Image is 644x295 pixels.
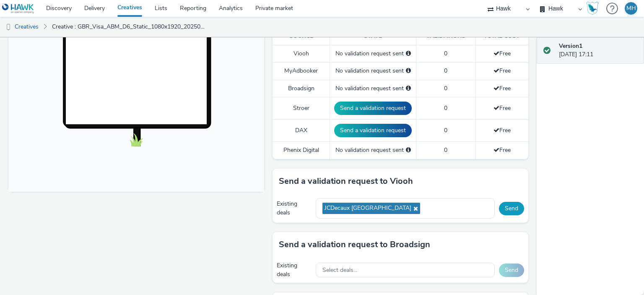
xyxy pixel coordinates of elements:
img: Hawk Academy [586,2,599,15]
div: No validation request sent [334,67,412,75]
span: Free [493,67,511,75]
img: undefined Logo [2,3,34,14]
span: 0 [444,126,447,134]
strong: Version 1 [559,42,582,50]
button: Send [499,202,524,215]
a: Hawk Academy [586,2,602,15]
td: Phenix Digital [273,142,330,159]
div: Please select a deal below and click on Send to send a validation request to Viooh. [406,50,411,58]
button: Send a validation request [334,102,412,115]
td: MyAdbooker [273,63,330,80]
div: Please select a deal below and click on Send to send a validation request to MyAdbooker. [406,67,411,75]
span: Free [493,104,511,112]
span: JCDecaux [GEOGRAPHIC_DATA] [325,205,411,212]
span: Free [493,84,511,92]
span: 0 [444,50,447,57]
img: Advertisement preview [88,26,167,167]
div: Existing deals [277,261,312,279]
div: Existing deals [277,200,312,217]
div: MH [626,2,636,15]
td: Viooh [273,45,330,62]
div: No validation request sent [334,84,412,93]
div: Please select a deal below and click on Send to send a validation request to Broadsign. [406,84,411,93]
button: Send a validation request [334,124,412,137]
span: Free [493,146,511,154]
h3: Send a validation request to Broadsign [279,238,430,251]
span: 0 [444,84,447,92]
div: [DATE] 17:11 [559,42,637,59]
span: 0 [444,67,447,75]
td: Broadsign [273,80,330,97]
div: No validation request sent [334,146,412,154]
span: Select deals... [322,267,357,274]
span: Free [493,126,511,134]
span: Free [493,50,511,57]
img: dooh [4,23,13,31]
div: Please select a deal below and click on Send to send a validation request to Phenix Digital. [406,146,411,154]
div: No validation request sent [334,50,412,58]
span: 0 [444,146,447,154]
td: Stroer [273,97,330,120]
h3: Send a validation request to Viooh [279,175,413,188]
button: Send [499,264,524,277]
td: DAX [273,120,330,142]
a: Creative : GBR_Visa_ABM_D6_Static_1080x1920_20250808 ; LAC_MakingPayment_QR [48,17,209,37]
span: 0 [444,104,447,112]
